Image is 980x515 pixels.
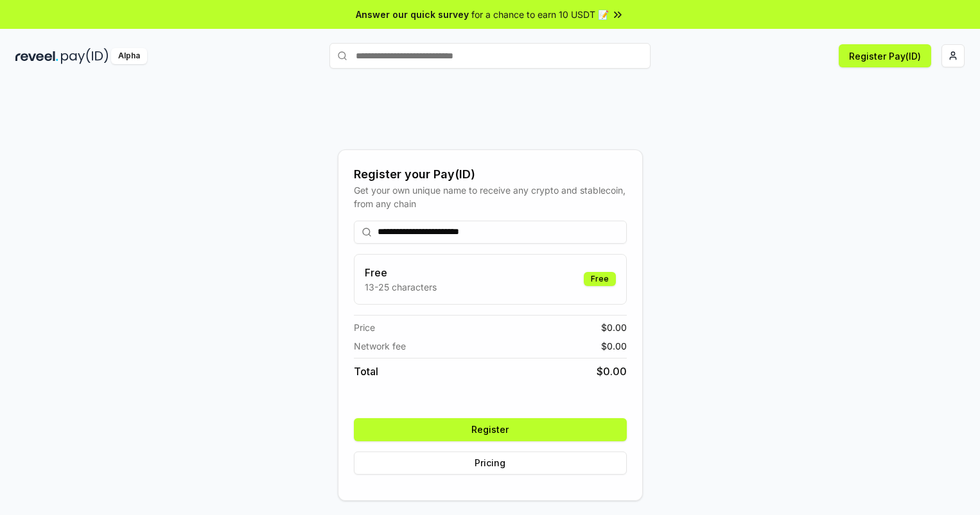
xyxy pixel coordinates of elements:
[354,364,378,379] span: Total
[354,452,627,475] button: Pricing
[354,165,627,183] div: Register your Pay(ID)
[356,8,469,21] span: Answer our quick survey
[584,272,616,286] div: Free
[365,265,437,280] h3: Free
[354,321,375,334] span: Price
[601,339,627,353] span: $ 0.00
[354,339,406,353] span: Network fee
[354,183,627,210] div: Get your own unique name to receive any crypto and stablecoin, from any chain
[111,48,147,64] div: Alpha
[61,48,109,64] img: pay_id
[839,44,931,67] button: Register Pay(ID)
[597,364,627,379] span: $ 0.00
[601,321,627,334] span: $ 0.00
[354,418,627,441] button: Register
[365,280,437,294] p: 13-25 characters
[15,48,58,64] img: reveel_dark
[471,8,609,21] span: for a chance to earn 10 USDT 📝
